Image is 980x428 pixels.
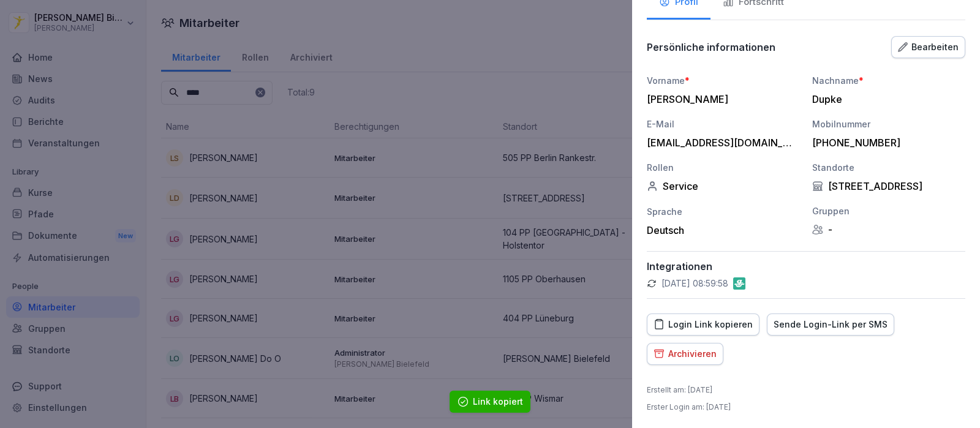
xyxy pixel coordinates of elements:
div: [PERSON_NAME] [647,93,794,105]
div: Archivieren [654,347,717,361]
div: Gruppen [812,205,965,217]
div: Rollen [647,161,800,174]
p: Persönliche informationen [647,41,775,53]
div: [STREET_ADDRESS] [812,180,965,192]
button: Login Link kopieren [647,313,759,336]
button: Bearbeiten [891,36,965,58]
div: Nachname [812,74,965,87]
div: Link kopiert [473,396,523,408]
div: Sprache [647,205,800,218]
div: - [812,223,965,236]
p: Integrationen [647,260,965,272]
div: Sende Login-Link per SMS [774,318,888,331]
div: [PHONE_NUMBER] [812,137,959,149]
div: Vorname [647,74,800,87]
div: Mobilnummer [812,118,965,130]
p: Erstellt am : [DATE] [647,385,712,396]
p: [DATE] 08:59:58 [661,277,728,290]
p: Erster Login am : [DATE] [647,402,731,413]
div: Login Link kopieren [654,318,753,331]
div: E-Mail [647,118,800,130]
div: Service [647,180,800,192]
div: [EMAIL_ADDRESS][DOMAIN_NAME] [647,137,794,149]
div: Bearbeiten [898,40,959,54]
button: Sende Login-Link per SMS [767,313,894,336]
div: Deutsch [647,224,800,236]
img: gastromatic.png [733,277,745,290]
div: Standorte [812,161,965,174]
button: Archivieren [647,343,723,365]
div: Dupke [812,93,959,105]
